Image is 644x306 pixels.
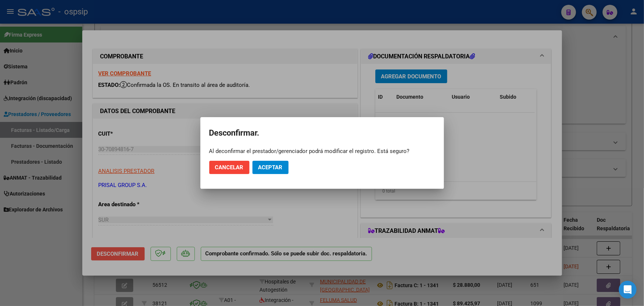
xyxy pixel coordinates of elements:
button: Cancelar [209,161,249,174]
button: Aceptar [252,161,289,174]
span: Cancelar [215,164,244,171]
div: Al deconfirmar el prestador/gerenciador podrá modificar el registro. Está seguro? [209,147,435,155]
span: Aceptar [258,164,283,171]
h2: Desconfirmar. [209,126,435,140]
div: Open Intercom Messenger [619,281,637,299]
